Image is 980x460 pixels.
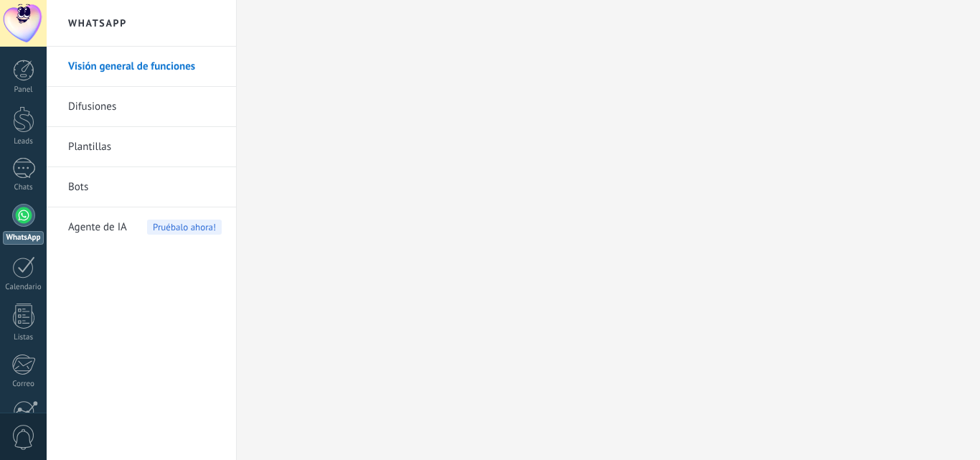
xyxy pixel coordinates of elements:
[3,333,44,342] div: Listas
[3,85,44,95] div: Panel
[47,167,236,207] li: Bots
[68,47,222,87] a: Visión general de funciones
[68,127,222,167] a: Plantillas
[47,127,236,167] li: Plantillas
[147,220,222,235] span: Pruébalo ahora!
[68,167,222,207] a: Bots
[47,87,236,127] li: Difusiones
[3,183,44,192] div: Chats
[3,137,44,146] div: Leads
[3,283,44,292] div: Calendario
[47,47,236,87] li: Visión general de funciones
[68,207,222,248] a: Agente de IA Pruébalo ahora!
[68,87,222,127] a: Difusiones
[68,207,127,248] span: Agente de IA
[3,231,44,245] div: WhatsApp
[47,207,236,247] li: Agente de IA
[3,380,44,389] div: Correo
